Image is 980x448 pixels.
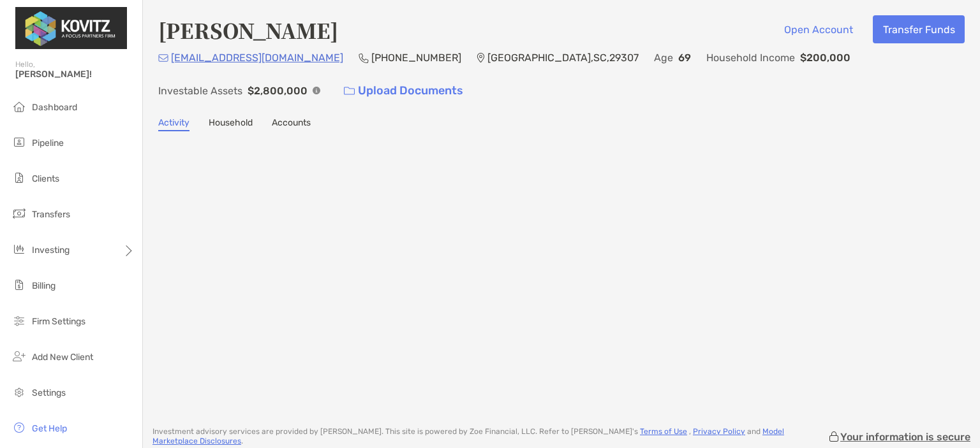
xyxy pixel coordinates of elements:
[359,53,369,63] img: Phone Icon
[693,427,745,436] a: Privacy Policy
[15,69,135,80] span: [PERSON_NAME]!
[248,83,308,99] p: $2,800,000
[152,427,828,446] p: Investment advisory services are provided by [PERSON_NAME] . This site is powered by Zoe Financia...
[11,242,27,257] img: investing icon
[158,54,168,62] img: Email Icon
[272,117,311,131] a: Accounts
[32,173,59,184] span: Clients
[371,50,461,66] p: [PHONE_NUMBER]
[487,50,639,66] p: [GEOGRAPHIC_DATA] , SC , 29307
[32,316,85,327] span: Firm Settings
[11,277,27,293] img: billing icon
[640,427,687,436] a: Terms of Use
[32,280,56,291] span: Billing
[32,209,70,220] span: Transfers
[678,50,691,66] p: 69
[15,5,127,51] img: Zoe Logo
[654,50,673,66] p: Age
[477,53,485,63] img: Location Icon
[32,138,64,148] span: Pipeline
[774,15,863,43] button: Open Account
[840,431,970,443] p: Your information is secure
[11,420,27,435] img: get-help icon
[706,50,795,66] p: Household Income
[32,387,66,398] span: Settings
[32,352,93,363] span: Add New Client
[11,384,27,400] img: settings icon
[313,87,320,94] img: Info Icon
[873,15,965,43] button: Transfer Funds
[11,206,27,221] img: transfers icon
[158,15,338,45] h4: [PERSON_NAME]
[11,349,27,364] img: add_new_client icon
[32,245,70,256] span: Investing
[158,83,242,99] p: Investable Assets
[32,102,77,113] span: Dashboard
[336,77,471,105] a: Upload Documents
[158,117,189,131] a: Activity
[11,99,27,114] img: dashboard icon
[800,50,850,66] p: $200,000
[152,427,784,445] a: Model Marketplace Disclosures
[11,134,27,150] img: pipeline icon
[11,170,27,185] img: clients icon
[209,117,253,131] a: Household
[171,50,343,66] p: [EMAIL_ADDRESS][DOMAIN_NAME]
[11,313,27,328] img: firm-settings icon
[32,423,67,434] span: Get Help
[344,87,355,96] img: button icon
